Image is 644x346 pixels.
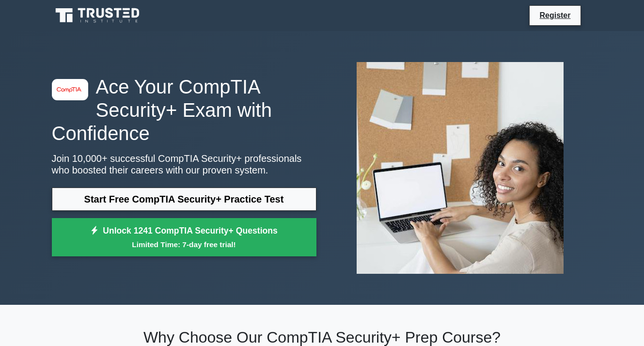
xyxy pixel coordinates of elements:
[64,239,304,250] small: Limited Time: 7-day free trial!
[52,188,316,211] a: Start Free CompTIA Security+ Practice Test
[52,153,316,176] p: Join 10,000+ successful CompTIA Security+ professionals who boosted their careers with our proven...
[52,75,316,145] h1: Ace Your CompTIA Security+ Exam with Confidence
[534,9,576,21] a: Register
[52,218,316,257] a: Unlock 1241 CompTIA Security+ QuestionsLimited Time: 7-day free trial!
